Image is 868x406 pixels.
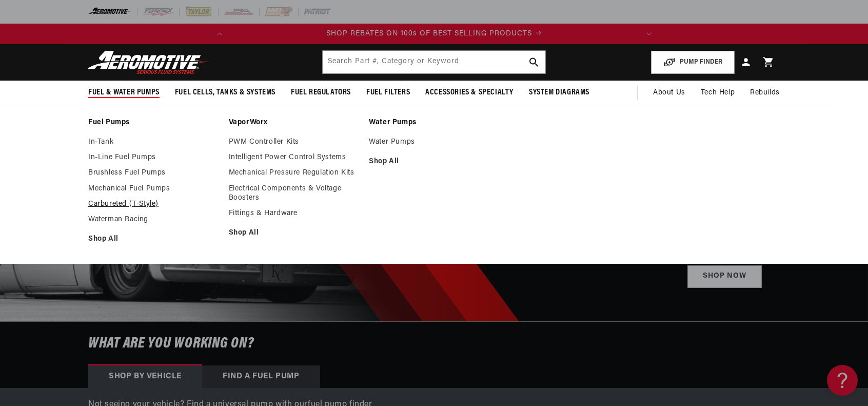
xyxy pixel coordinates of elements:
button: Translation missing: en.sections.announcements.previous_announcement [209,24,230,44]
span: About Us [653,89,685,96]
button: search button [523,51,545,73]
a: Electrical Components & Voltage Boosters [229,184,359,203]
a: Water Pumps [369,118,499,127]
a: Intelligent Power Control Systems [229,153,359,162]
span: Fuel & Water Pumps [88,87,160,98]
button: Translation missing: en.sections.announcements.next_announcement [639,24,659,44]
summary: Fuel & Water Pumps [81,81,167,105]
summary: Rebuilds [742,81,787,105]
input: Search by Part Number, Category or Keyword [323,51,545,73]
div: Announcement [230,28,639,40]
a: Waterman Racing [88,215,219,224]
div: 1 of 2 [230,28,639,40]
span: Tech Help [701,87,735,99]
summary: Tech Help [693,81,742,105]
span: Fuel Cells, Tanks & Systems [175,87,275,98]
div: Find a Fuel Pump [202,365,320,388]
a: PWM Controller Kits [229,138,359,147]
a: Fuel Pumps [88,118,219,127]
a: Shop Now [687,265,762,288]
a: Fittings & Hardware [229,209,359,218]
span: Fuel Regulators [291,87,351,98]
a: SHOP REBATES ON 100s OF BEST SELLING PRODUCTS [230,28,639,40]
summary: Fuel Regulators [283,81,359,105]
img: Aeromotive [85,50,213,74]
a: Shop All [229,228,359,238]
h6: What are you working on? [63,322,805,365]
span: SHOP REBATES ON 100s OF BEST SELLING PRODUCTS [326,30,532,37]
summary: Fuel Cells, Tanks & Systems [167,81,283,105]
span: Fuel Filters [366,87,410,98]
a: In-Line Fuel Pumps [88,153,219,162]
span: Rebuilds [750,87,780,99]
span: Accessories & Specialty [425,87,514,98]
a: Brushless Fuel Pumps [88,168,219,178]
a: Carbureted (T-Style) [88,200,219,209]
summary: System Diagrams [521,81,597,105]
a: Mechanical Pressure Regulation Kits [229,168,359,178]
a: Shop All [88,235,219,244]
button: PUMP FINDER [651,51,735,74]
summary: Accessories & Specialty [418,81,521,105]
a: VaporWorx [229,118,359,127]
a: Mechanical Fuel Pumps [88,184,219,194]
div: Shop by vehicle [88,365,202,388]
span: System Diagrams [529,87,589,98]
a: Water Pumps [369,138,499,147]
a: Shop All [369,157,499,166]
a: In-Tank [88,138,219,147]
a: About Us [645,81,693,105]
summary: Fuel Filters [359,81,418,105]
slideshow-component: Translation missing: en.sections.announcements.announcement_bar [63,24,805,44]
